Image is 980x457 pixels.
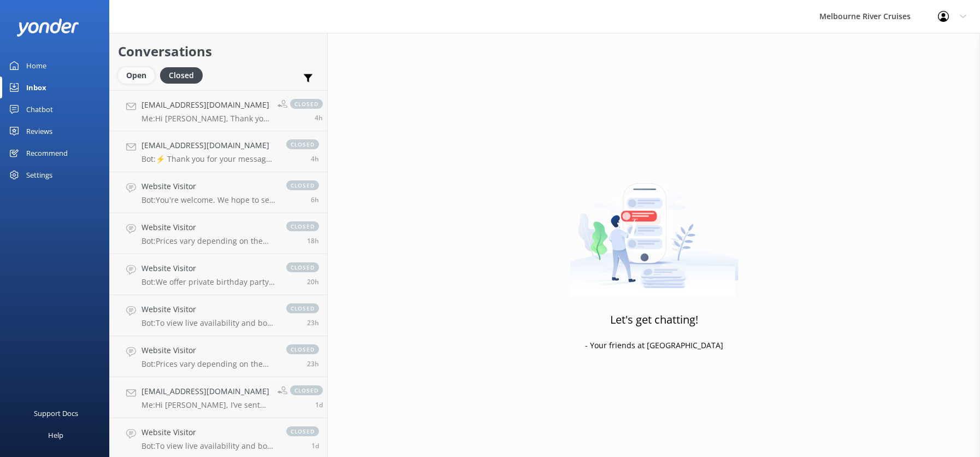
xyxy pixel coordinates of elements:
h4: Website Visitor [141,262,275,274]
a: Closed [160,69,208,81]
p: Bot: To view live availability and book your Melbourne River Cruise experience, please visit: [UR... [141,318,275,328]
a: Website VisitorBot:We offer private birthday party cruises for all ages, including 16th birthdays... [110,254,327,295]
h4: [EMAIL_ADDRESS][DOMAIN_NAME] [141,139,275,151]
div: Closed [160,67,203,84]
span: Sep 02 2025 02:33pm (UTC +10:00) Australia/Sydney [311,441,319,450]
span: Sep 02 2025 08:06pm (UTC +10:00) Australia/Sydney [307,277,319,286]
p: Bot: We offer private birthday party cruises for all ages, including 16th birthdays. Celebrate on... [141,277,275,287]
div: Chatbot [26,98,53,120]
span: Sep 03 2025 11:19am (UTC +10:00) Australia/Sydney [311,154,319,163]
h4: [EMAIL_ADDRESS][DOMAIN_NAME] [141,385,269,397]
p: Bot: Prices vary depending on the tour, season, group size, and fare type. For the most up-to-dat... [141,359,275,369]
a: [EMAIL_ADDRESS][DOMAIN_NAME]Me:Hi [PERSON_NAME], I’ve sent the information about our packages to ... [110,377,327,418]
a: Open [118,69,160,81]
span: closed [286,426,319,436]
span: Sep 02 2025 09:38pm (UTC +10:00) Australia/Sydney [307,236,319,245]
span: closed [286,139,319,149]
span: closed [286,180,319,190]
p: Bot: To view live availability and book your Melbourne River Cruise experience, please visit: [UR... [141,441,275,451]
a: Website VisitorBot:Prices vary depending on the tour, season, group size, and fare type. For the ... [110,336,327,377]
a: [EMAIL_ADDRESS][DOMAIN_NAME]Bot:⚡ Thank you for your message. Our office hours are Mon - Fri 9.30... [110,131,327,172]
p: - Your friends at [GEOGRAPHIC_DATA] [585,339,723,351]
span: Sep 03 2025 11:26am (UTC +10:00) Australia/Sydney [315,113,323,122]
h4: Website Visitor [141,180,275,192]
p: Bot: ⚡ Thank you for your message. Our office hours are Mon - Fri 9.30am - 5pm. We'll get back to... [141,154,275,164]
div: Support Docs [34,402,78,424]
span: closed [286,303,319,313]
h3: Let's get chatting! [610,311,698,329]
p: Bot: Prices vary depending on the tour, season, group size, and fare type. For the most up-to-dat... [141,236,275,246]
a: Website VisitorBot:To view live availability and book your Melbourne River Cruise experience, ple... [110,295,327,336]
p: Me: Hi [PERSON_NAME], Thank you for reaching to [GEOGRAPHIC_DATA]. Could you please clarify the a... [141,114,269,124]
span: closed [286,344,319,354]
span: closed [286,262,319,272]
span: Sep 02 2025 04:16pm (UTC +10:00) Australia/Sydney [307,359,319,368]
img: artwork of a man stealing a conversation from at giant smartphone [570,160,739,297]
h4: Website Visitor [141,221,275,233]
img: yonder-white-logo.png [16,19,79,37]
span: Sep 03 2025 09:53am (UTC +10:00) Australia/Sydney [311,195,319,204]
span: closed [290,385,323,395]
div: Open [118,67,155,84]
div: Settings [26,164,52,186]
a: Website VisitorBot:You're welcome. We hope to see you at Melbourne River Cruises soon!closed6h [110,172,327,213]
p: Bot: You're welcome. We hope to see you at Melbourne River Cruises soon! [141,195,275,205]
a: [EMAIL_ADDRESS][DOMAIN_NAME]Me:Hi [PERSON_NAME], Thank you for reaching to [GEOGRAPHIC_DATA]. Cou... [110,90,327,131]
p: Me: Hi [PERSON_NAME], I’ve sent the information about our packages to your email. :) Please feel ... [141,400,269,410]
h4: Website Visitor [141,344,275,356]
h4: [EMAIL_ADDRESS][DOMAIN_NAME] [141,99,269,111]
a: Website VisitorBot:Prices vary depending on the tour, season, group size, and fare type. For the ... [110,213,327,254]
div: Home [26,55,46,77]
h4: Website Visitor [141,426,275,438]
div: Inbox [26,77,46,98]
span: Sep 02 2025 03:36pm (UTC +10:00) Australia/Sydney [315,400,323,409]
h2: Conversations [118,41,319,62]
span: closed [290,99,323,109]
h4: Website Visitor [141,303,275,315]
span: closed [286,221,319,231]
div: Reviews [26,120,52,142]
span: Sep 02 2025 05:07pm (UTC +10:00) Australia/Sydney [307,318,319,327]
div: Recommend [26,142,68,164]
div: Help [48,424,63,446]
